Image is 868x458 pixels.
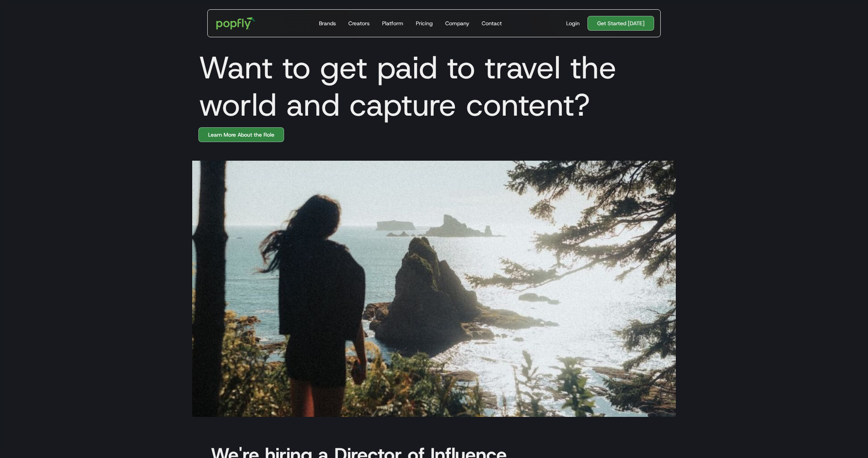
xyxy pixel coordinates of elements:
[316,10,339,37] a: Brands
[587,16,654,31] a: Get Started [DATE]
[345,10,373,37] a: Creators
[566,19,580,27] div: Login
[445,19,469,27] div: Company
[442,10,472,37] a: Company
[319,19,336,27] div: Brands
[382,19,403,27] div: Platform
[348,19,370,27] div: Creators
[416,19,433,27] div: Pricing
[211,12,261,35] a: home
[379,10,406,37] a: Platform
[413,10,436,37] a: Pricing
[563,19,583,27] a: Login
[479,10,505,37] a: Contact
[198,127,284,142] a: Learn More About the Role
[192,49,676,123] h1: Want to get paid to travel the world and capture content?
[482,19,502,27] div: Contact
